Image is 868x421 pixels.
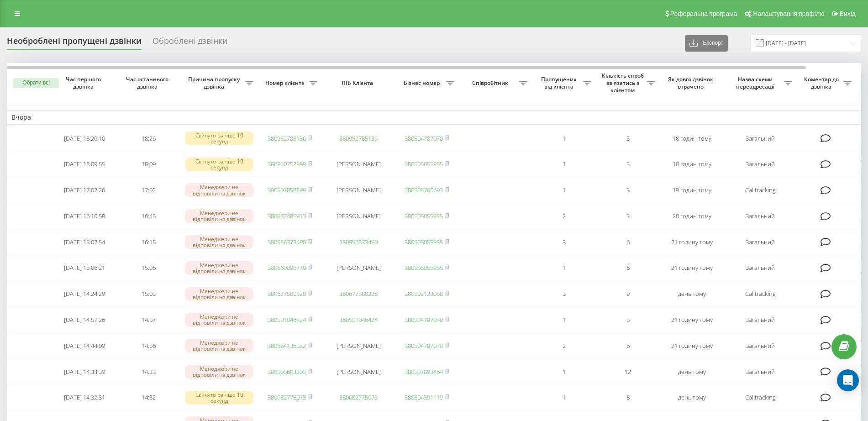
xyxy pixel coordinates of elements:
[596,256,660,280] td: 8
[724,385,797,410] td: Calltracking
[724,126,797,151] td: Загальний
[405,160,443,168] a: 380505055955
[670,10,737,17] span: Реферальна програма
[322,360,395,384] td: [PERSON_NAME]
[268,316,306,324] a: 380501046424
[116,308,180,332] td: 14:57
[660,152,724,176] td: 18 годин тому
[532,256,596,280] td: 1
[185,365,253,379] div: Менеджери не відповіли на дзвінок
[724,152,797,176] td: Загальний
[116,178,180,202] td: 17:02
[532,204,596,228] td: 2
[185,76,245,90] span: Причина пропуску дзвінка
[185,313,253,326] div: Менеджери не відповіли на дзвінок
[532,152,596,176] td: 1
[53,126,116,151] td: [DATE] 18:26:10
[596,204,660,228] td: 3
[596,334,660,358] td: 6
[596,360,660,384] td: 12
[185,209,253,223] div: Менеджери не відповіли на дзвінок
[660,308,724,332] td: 21 годину тому
[463,79,519,87] span: Співробітник
[685,35,728,52] button: Експорт
[330,79,387,87] span: ПІБ Клієнта
[600,72,647,94] span: Кількість спроб зв'язатись з клієнтом
[724,360,797,384] td: Загальний
[116,334,180,358] td: 14:56
[405,393,443,401] a: 380504391119
[596,230,660,254] td: 6
[53,204,116,228] td: [DATE] 16:10:58
[532,334,596,358] td: 2
[660,385,724,410] td: день тому
[724,178,797,202] td: Calltracking
[268,134,306,142] a: 380952785136
[596,126,660,151] td: 3
[339,289,378,298] a: 380677580328
[53,230,116,254] td: [DATE] 15:02:54
[268,368,306,376] a: 380505603305
[185,183,253,197] div: Менеджери не відповіли на дзвінок
[7,36,142,50] div: Необроблені пропущені дзвінки
[124,76,173,90] span: Час останнього дзвінка
[405,186,443,194] a: 380505760693
[53,308,116,332] td: [DATE] 14:57:26
[660,204,724,228] td: 20 годин тому
[53,385,116,410] td: [DATE] 14:32:31
[53,152,116,176] td: [DATE] 18:09:55
[532,126,596,151] td: 1
[263,79,309,87] span: Номер клієнта
[185,132,253,145] div: Скинуто раніше 10 секунд
[405,212,443,220] a: 380505055955
[660,178,724,202] td: 19 годин тому
[322,178,395,202] td: [PERSON_NAME]
[322,334,395,358] td: [PERSON_NAME]
[405,263,443,272] a: 380505055955
[53,282,116,306] td: [DATE] 14:24:29
[268,289,306,298] a: 380677580328
[724,308,797,332] td: Загальний
[268,263,306,272] a: 380660096770
[339,134,378,142] a: 380952785136
[660,334,724,358] td: 21 годину тому
[660,230,724,254] td: 21 годину тому
[667,76,716,90] span: Як довго дзвінок втрачено
[400,79,446,87] span: Бізнес номер
[837,369,859,391] div: Open Intercom Messenger
[405,238,443,246] a: 380505055955
[753,10,824,17] span: Налаштування профілю
[116,126,180,151] td: 18:26
[596,308,660,332] td: 5
[339,238,378,246] a: 380956373490
[53,256,116,280] td: [DATE] 15:06:21
[185,287,253,301] div: Менеджери не відповіли на дзвінок
[724,230,797,254] td: Загальний
[840,10,856,17] span: Вихід
[596,282,660,306] td: 9
[322,152,395,176] td: [PERSON_NAME]
[532,178,596,202] td: 1
[537,76,583,90] span: Пропущених від клієнта
[185,391,253,405] div: Скинуто раніше 10 секунд
[339,393,378,401] a: 380682775073
[116,256,180,280] td: 15:06
[724,282,797,306] td: Calltracking
[405,134,443,142] a: 380504787070
[268,393,306,401] a: 380682775073
[268,186,306,194] a: 380507858299
[532,308,596,332] td: 1
[532,385,596,410] td: 1
[53,360,116,384] td: [DATE] 14:33:39
[53,178,116,202] td: [DATE] 17:02:26
[339,316,378,324] a: 380501046424
[116,360,180,384] td: 14:33
[268,212,306,220] a: 380987485913
[724,256,797,280] td: Загальний
[724,204,797,228] td: Загальний
[596,178,660,202] td: 3
[405,342,443,350] a: 380504787070
[596,385,660,410] td: 8
[405,289,443,298] a: 380502123058
[185,261,253,275] div: Менеджери не відповіли на дзвінок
